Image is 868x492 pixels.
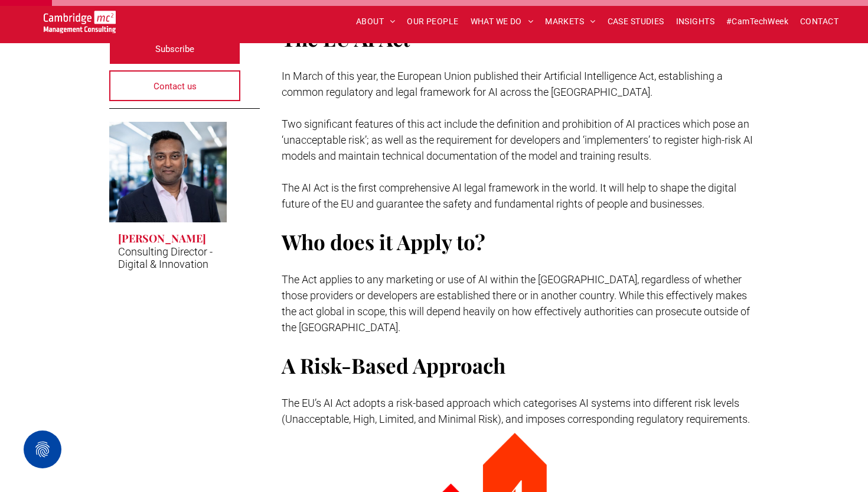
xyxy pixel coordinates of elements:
[282,228,485,255] span: Who does it Apply to?
[282,351,505,379] span: A Risk-Based Approach
[670,12,720,31] a: INSIGHTS
[282,70,723,98] span: In March of this year, the European Union published their Artificial Intelligence Act, establishi...
[282,118,753,162] span: Two significant features of this act include the definition and prohibition of AI practices which...
[118,231,206,245] h3: [PERSON_NAME]
[282,397,750,425] span: The EU’s AI Act adopts a risk-based approach which categorises AI systems into different risk lev...
[155,34,194,64] span: Subscribe
[539,12,601,31] a: MARKETS
[44,11,116,33] img: Cambridge MC Logo
[109,34,240,64] a: Subscribe
[794,12,844,31] a: CONTACT
[154,72,197,101] span: Contact us
[282,182,736,210] span: The AI Act is the first comprehensive AI legal framework in the world. It will help to shape the ...
[118,245,218,270] p: Consulting Director - Digital & Innovation
[401,12,464,31] a: OUR PEOPLE
[44,12,116,25] a: Your Business Transformed | Cambridge Management Consulting
[109,70,240,101] a: Contact us
[282,273,750,334] span: The Act applies to any marketing or use of AI within the [GEOGRAPHIC_DATA], regardless of whether...
[720,12,794,31] a: #CamTechWeek
[106,119,230,225] a: Rachi Weerasinghe
[602,12,670,31] a: CASE STUDIES
[465,12,540,31] a: WHAT WE DO
[350,12,402,31] a: ABOUT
